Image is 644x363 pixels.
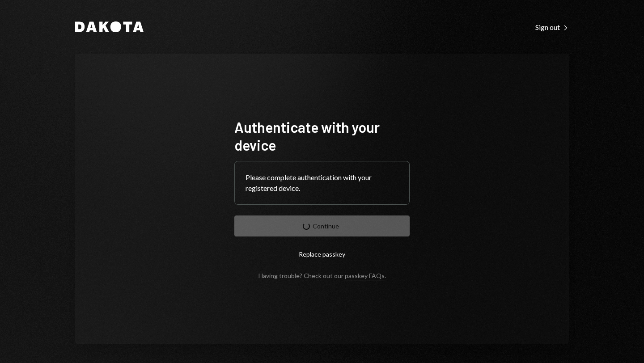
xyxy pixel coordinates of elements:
[535,23,569,32] div: Sign out
[258,272,386,279] div: Having trouble? Check out our .
[535,22,569,32] a: Sign out
[234,118,410,154] h1: Authenticate with your device
[246,172,398,194] div: Please complete authentication with your registered device.
[234,244,410,265] button: Replace passkey
[345,272,385,280] a: passkey FAQs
